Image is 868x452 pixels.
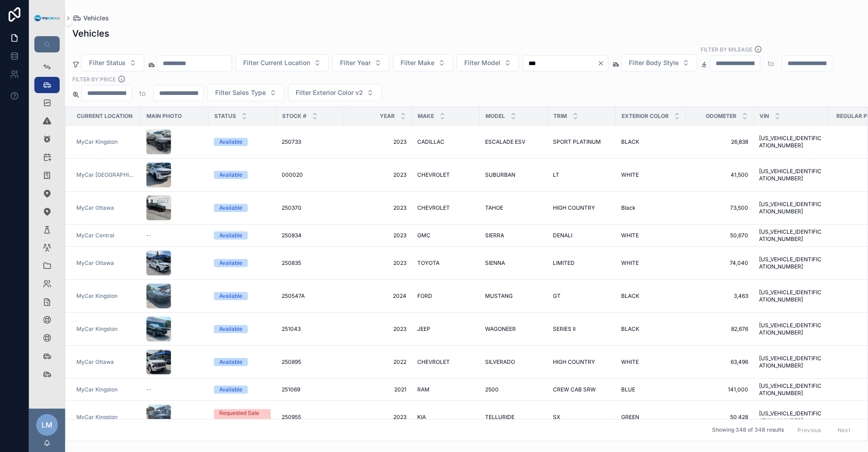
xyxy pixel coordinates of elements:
[417,171,474,179] a: CHEVROLET
[349,171,406,179] a: 2023
[553,292,561,300] span: GT
[219,259,242,267] div: Available
[553,325,610,333] a: SERIES II
[349,232,406,239] span: 2023
[214,171,271,179] a: Available
[691,232,748,239] a: 50,670
[76,358,114,366] span: MyCar Ottawa
[691,358,748,366] span: 63,496
[29,52,65,394] div: scrollable content
[282,204,339,212] a: 250370
[553,232,572,239] span: DENALI
[282,386,300,393] span: 251069
[691,292,748,300] a: 3,463
[417,386,474,393] a: RAM
[417,204,450,212] span: CHEVROLET
[464,58,500,67] span: Filter Model
[72,14,109,23] a: Vehicles
[219,358,242,366] div: Available
[621,325,680,333] a: BLACK
[622,113,669,120] span: Exterior Color
[76,138,118,146] a: MyCar Kingston
[214,259,271,267] a: Available
[553,204,595,212] span: HIGH COUNTRY
[214,138,271,146] a: Available
[282,232,339,239] a: 250834
[349,259,406,267] a: 2023
[691,325,748,333] a: 82,676
[759,201,823,215] span: [US_VEHICLE_IDENTIFICATION_NUMBER]
[768,58,774,69] p: to
[417,232,430,239] span: GMC
[146,113,182,120] span: Main Photo
[349,414,406,421] span: 2023
[553,386,610,393] a: CREW CAB SRW
[349,204,406,212] a: 2023
[759,289,823,303] a: [US_VEHICLE_IDENTIFICATION_NUMBER]
[349,386,406,393] span: 2021
[219,409,265,425] div: Requested Sale Cancellation
[621,414,639,421] span: GREEN
[621,232,680,239] a: WHITE
[349,325,406,333] span: 2023
[282,358,301,366] span: 250895
[42,419,52,430] span: LM
[76,204,114,212] a: MyCar Ottawa
[621,292,680,300] a: BLACK
[691,138,748,146] a: 26,838
[621,54,697,71] button: Select Button
[76,325,135,333] a: MyCar Kingston
[553,171,559,179] span: LT
[76,232,135,239] a: MyCar Central
[759,135,823,149] a: [US_VEHICLE_IDENTIFICATION_NUMBER]
[485,138,542,146] a: ESCALADE ESV
[553,171,610,179] a: LT
[349,138,406,146] span: 2023
[485,358,515,366] span: SILVERADO
[76,358,135,366] a: MyCar Ottawa
[621,358,680,366] a: WHITE
[553,358,610,366] a: HIGH COUNTRY
[485,414,542,421] a: TELLURIDE
[76,292,118,300] a: MyCar Kingston
[759,228,823,243] span: [US_VEHICLE_IDENTIFICATION_NUMBER]
[282,171,339,179] a: 000020
[485,259,505,267] span: SIENNA
[621,259,680,267] a: WHITE
[214,386,271,394] a: Available
[214,204,271,212] a: Available
[553,414,610,421] a: SX
[76,414,118,421] span: MyCar Kingston
[214,358,271,366] a: Available
[77,113,132,120] span: Current Location
[243,58,310,67] span: Filter Current Location
[485,171,515,179] span: SUBURBAN
[219,171,242,179] div: Available
[282,325,301,333] span: 251043
[81,54,144,71] button: Select Button
[219,231,242,240] div: Available
[282,292,305,300] span: 250547A
[759,322,823,336] span: [US_VEHICLE_IDENTIFICATION_NUMBER]
[621,204,680,212] a: Black
[621,386,680,393] a: BLUE
[417,232,474,239] a: GMC
[76,386,135,393] a: MyCar Kingston
[621,171,680,179] a: WHITE
[691,386,748,393] a: 141,000
[349,358,406,366] a: 2022
[485,204,503,212] span: TAHOE
[621,292,639,300] span: BLACK
[417,292,474,300] a: FORD
[282,414,301,421] span: 250955
[282,138,301,146] span: 250733
[219,292,242,300] div: Available
[146,386,151,393] span: --
[553,386,596,393] span: CREW CAB SRW
[76,232,114,239] a: MyCar Central
[76,171,135,179] a: MyCar [GEOGRAPHIC_DATA]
